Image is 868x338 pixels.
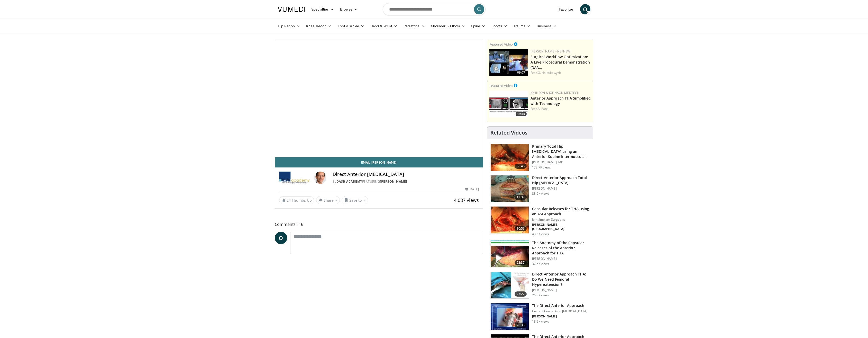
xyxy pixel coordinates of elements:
a: A. Patel [538,106,549,111]
a: 19:45 [489,91,528,118]
a: [PERSON_NAME]+Nephew [531,49,570,54]
div: By FEATURING [333,179,479,184]
a: 06:46 Primary Total Hip [MEDICAL_DATA] using an Anterior Supine Intermuscula… [PERSON_NAME], MD 1... [490,144,590,171]
h3: Capsular Releases for THA using an ASI Approach [532,206,590,217]
button: Share [316,196,340,204]
img: 06bb1c17-1231-4454-8f12-6191b0b3b81a.150x105_q85_crop-smart_upscale.jpg [489,91,528,118]
a: Email [PERSON_NAME] [275,157,483,167]
small: Featured Video [489,83,513,88]
p: [PERSON_NAME] [532,314,587,318]
a: O [275,232,287,244]
h4: Related Videos [490,130,527,136]
img: 263423_3.png.150x105_q85_crop-smart_upscale.jpg [491,144,529,171]
a: 26:33 The Direct Anterior Approach Current Concepts in [MEDICAL_DATA] [PERSON_NAME] 18.9K views [490,303,590,330]
video-js: Video Player [275,40,483,157]
a: 13:37 Direct Anterior Approach Total Hip [MEDICAL_DATA] [PERSON_NAME] 88.2K views [490,175,590,202]
p: 18.9K views [532,319,549,324]
a: Hand & Wrist [367,21,400,31]
h3: Primary Total Hip [MEDICAL_DATA] using an Anterior Supine Intermuscula… [532,144,590,159]
span: 26:33 [515,323,527,328]
a: Spine [468,21,488,31]
h3: The Anatomy of the Capsular Releases of the Anterior Approach for THA [532,240,590,256]
p: [PERSON_NAME] [532,257,590,261]
a: Browse [337,4,361,14]
a: Specialties [308,4,337,14]
img: Dash Academy [279,172,312,184]
span: Comments 16 [275,221,483,228]
small: Featured Video [489,42,513,47]
img: 294118_0000_1.png.150x105_q85_crop-smart_upscale.jpg [491,175,529,202]
span: 23:37 [515,260,527,265]
p: [PERSON_NAME] [532,186,590,191]
p: 88.2K views [532,192,549,196]
a: Anterior Approach THA Simplified with Technology [531,96,591,106]
img: 314571_3.png.150x105_q85_crop-smart_upscale.jpg [491,207,529,233]
span: 19:45 [516,112,527,116]
a: 24 Thumbs Up [279,196,314,204]
p: 37.5K views [532,262,549,266]
a: Johnson & Johnson MedTech [531,91,579,95]
a: Surgical Workflow Optimization: A Live Procedural Demonstration (DAA… [531,54,590,70]
div: Feat. [531,106,591,111]
img: VuMedi Logo [278,7,305,12]
p: Joint Implant Surgeons [532,218,590,222]
span: 24 [287,198,291,203]
p: Current Concepts in [MEDICAL_DATA] [532,309,587,313]
h3: Direct Anterior Approach Total Hip [MEDICAL_DATA] [532,175,590,185]
img: -HDyPxAMiGEr7NQ34xMDoxOjBwO2Ktvk.150x105_q85_crop-smart_upscale.jpg [491,303,529,330]
img: bcfc90b5-8c69-4b20-afee-af4c0acaf118.150x105_q85_crop-smart_upscale.jpg [489,49,528,76]
h3: Direct Anterior Approach THA: Do We Need Femoral Hyperextension? [532,272,590,287]
span: 10:56 [515,226,527,231]
div: Feat. [531,70,591,75]
a: Sports [488,21,510,31]
a: O [580,4,590,14]
img: Avatar [314,172,326,184]
a: Hip Recon [275,21,303,31]
span: 06:46 [515,164,527,169]
a: Business [534,21,560,31]
img: c4ab79f4-af1a-4690-87a6-21f275021fd0.150x105_q85_crop-smart_upscale.jpg [491,241,529,267]
h4: Direct Anterior [MEDICAL_DATA] [333,172,479,177]
img: 9VMYaPmPCVvj9dCH4xMDoxOjB1O8AjAz_1.150x105_q85_crop-smart_upscale.jpg [491,272,529,299]
span: 4,087 views [454,197,479,203]
p: [PERSON_NAME], [GEOGRAPHIC_DATA] [532,223,590,231]
span: 09:07 [516,70,527,75]
input: Search topics, interventions [383,3,486,15]
a: 23:37 The Anatomy of the Capsular Releases of the Anterior Approach for THA [PERSON_NAME] 37.5K v... [490,240,590,268]
p: 43.6K views [532,232,549,236]
a: 27:22 Direct Anterior Approach THA: Do We Need Femoral Hyperextension? [PERSON_NAME] 26.3K views [490,272,590,299]
p: 26.3K views [532,293,549,297]
a: Favorites [556,4,577,14]
a: Knee Recon [303,21,335,31]
button: Save to [342,196,368,204]
a: Shoulder & Elbow [428,21,468,31]
span: 13:37 [515,195,527,200]
p: [PERSON_NAME], MD [532,160,590,164]
div: [DATE] [465,187,479,192]
a: Pediatrics [400,21,428,31]
a: 09:07 [489,49,528,76]
a: 10:56 Capsular Releases for THA using an ASI Approach Joint Implant Surgeons [PERSON_NAME], [GEOG... [490,206,590,236]
h3: The Direct Anterior Approach [532,303,587,308]
p: [PERSON_NAME] [532,288,590,292]
a: G. Haidukewych [538,70,561,75]
a: Dash Academy [336,179,362,184]
a: Foot & Ankle [335,21,367,31]
a: Trauma [510,21,534,31]
a: [PERSON_NAME] [380,179,407,184]
span: 27:22 [515,291,527,297]
p: 178.7K views [532,165,551,170]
